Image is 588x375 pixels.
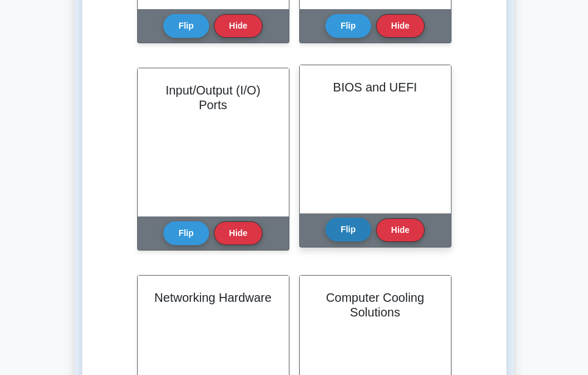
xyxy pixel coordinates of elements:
[152,290,274,305] h2: Networking Hardware
[152,83,274,112] h2: Input/Output (I/O) Ports
[314,80,436,95] h2: BIOS and UEFI
[214,221,263,245] button: Hide
[214,14,263,38] button: Hide
[376,14,425,38] button: Hide
[376,218,425,242] button: Hide
[325,218,371,241] button: Flip
[163,14,209,38] button: Flip
[325,14,371,38] button: Flip
[163,221,209,245] button: Flip
[314,290,436,320] h2: Computer Cooling Solutions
